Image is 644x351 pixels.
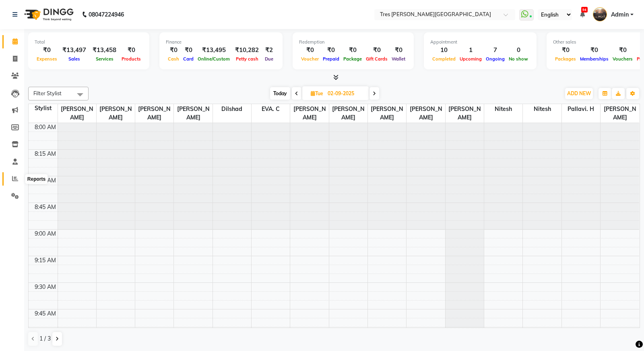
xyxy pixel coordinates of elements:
span: Online/Custom [196,56,232,62]
span: Ongoing [484,56,507,62]
div: ₹0 [611,46,635,55]
div: ₹2 [262,46,276,55]
span: Card [181,56,196,62]
b: 08047224946 [89,3,124,26]
div: 9:15 AM [33,256,58,265]
img: Admin [593,7,607,21]
div: 1 [458,46,484,55]
span: Nitesh [523,104,561,114]
div: ₹10,282 [232,46,262,55]
div: ₹0 [390,46,407,55]
span: [PERSON_NAME] [446,104,484,123]
div: Finance [166,39,276,46]
a: 94 [580,11,585,18]
div: ₹13,495 [196,46,232,55]
button: ADD NEW [565,88,593,99]
div: 0 [507,46,530,55]
span: Filter Stylist [33,90,62,96]
span: [PERSON_NAME] [58,104,96,123]
span: Sales [66,56,82,62]
div: ₹13,458 [89,46,120,55]
span: Vouchers [611,56,635,62]
span: No show [507,56,530,62]
span: 1 / 3 [39,334,51,343]
span: Pallavi. H [562,104,600,114]
div: 9:45 AM [33,309,58,318]
span: Voucher [299,56,321,62]
div: Total [35,39,143,46]
span: [PERSON_NAME] [97,104,135,123]
div: ₹0 [364,46,390,55]
span: 94 [581,7,588,13]
span: [PERSON_NAME] [135,104,173,123]
span: Dilshad [213,104,251,114]
div: Redemption [299,39,407,46]
span: Memberships [578,56,611,62]
span: Completed [430,56,458,62]
span: Products [120,56,143,62]
span: [PERSON_NAME] [329,104,367,123]
div: Stylist [29,104,58,113]
span: Tue [309,90,325,96]
span: [PERSON_NAME] [290,104,328,123]
div: ₹0 [120,46,143,55]
span: [PERSON_NAME] [174,104,212,123]
span: Packages [553,56,578,62]
input: 2025-09-02 [325,88,365,100]
span: Prepaid [321,56,341,62]
span: Gift Cards [364,56,390,62]
span: Package [341,56,364,62]
div: 8:45 AM [33,203,58,211]
span: Today [270,87,290,100]
span: [PERSON_NAME] [601,104,639,123]
div: 9:30 AM [33,283,58,291]
div: ₹0 [166,46,181,55]
div: ₹0 [578,46,611,55]
div: 8:00 AM [33,123,58,132]
div: ₹0 [299,46,321,55]
div: 7 [484,46,507,55]
div: ₹0 [181,46,196,55]
div: 10 [430,46,458,55]
div: Reports [25,174,47,184]
div: 8:15 AM [33,150,58,158]
div: ₹0 [553,46,578,55]
span: EVA. C [252,104,290,114]
div: ₹13,497 [59,46,89,55]
span: Admin [611,10,629,19]
div: ₹0 [35,46,59,55]
div: Appointment [430,39,530,46]
span: Expenses [35,56,59,62]
div: ₹0 [341,46,364,55]
span: Nitesh [484,104,522,114]
span: Upcoming [458,56,484,62]
span: ADD NEW [567,90,591,96]
img: logo [21,3,76,26]
div: 9:00 AM [33,230,58,238]
span: Services [94,56,116,62]
span: Due [263,56,275,62]
div: ₹0 [321,46,341,55]
span: [PERSON_NAME] [368,104,406,123]
span: Wallet [390,56,407,62]
span: Cash [166,56,181,62]
span: [PERSON_NAME] [407,104,445,123]
span: Petty cash [234,56,260,62]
